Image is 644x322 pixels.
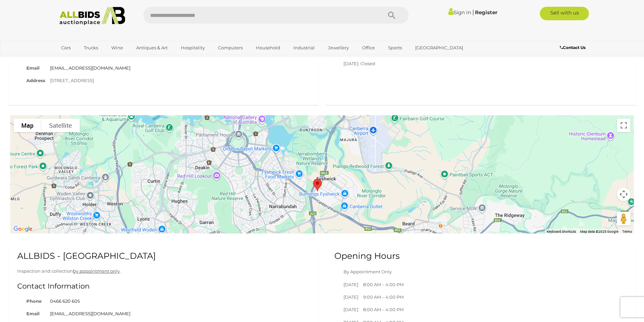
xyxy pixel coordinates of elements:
a: Sports [384,42,406,53]
h2: Opening Hours [334,251,627,261]
a: Sell with us [540,7,589,20]
td: [DATE] [341,278,361,291]
button: Drag Pegman onto the map to open Street View [617,212,630,225]
td: [DATE] [341,291,361,303]
td: 9:00 AM – 4:00 PM [361,291,406,303]
p: Inspection and collection [17,267,310,275]
a: Open this area in Google Maps (opens a new window) [12,225,34,233]
a: Trucks [79,42,102,53]
span: Map data ©2025 Google [580,229,618,234]
h2: ALLBIDS - [GEOGRAPHIC_DATA] [17,251,310,261]
img: Google [12,225,34,233]
a: Office [358,42,379,53]
u: by appointment only [73,268,120,274]
td: [DATE] [341,303,361,316]
strong: Email [26,65,40,71]
a: Cars [57,42,75,53]
a: Terms (opens in new tab) [622,229,632,234]
button: Keyboard shortcuts [547,229,576,234]
button: Show street map [14,119,41,132]
td: 8:00 AM – 4:00 PM [361,303,406,316]
h3: Contact Information [17,282,310,290]
td: [DATE]: Closed [341,57,403,70]
a: Contact Us [560,44,587,51]
button: Map camera controls [617,188,630,201]
a: [EMAIL_ADDRESS][DOMAIN_NAME] [50,65,130,71]
a: Antiques & Art [132,42,172,53]
a: [GEOGRAPHIC_DATA] [411,42,468,53]
a: by appointment only. [73,268,121,274]
a: [EMAIL_ADDRESS][DOMAIN_NAME] [50,311,130,316]
img: Allbids.com.au [56,7,129,25]
strong: Phone [26,298,42,304]
td: By Appointment Only [341,266,406,278]
a: Jewellery [324,42,353,53]
strong: Email [26,311,40,316]
b: Contact Us [560,45,586,50]
td: [STREET_ADDRESS] [48,74,133,87]
a: Register [475,9,497,16]
td: 8:00 AM – 4:00 PM [361,278,406,291]
span: | [472,8,474,16]
button: Search [375,7,409,24]
button: Toggle fullscreen view [617,119,630,132]
a: 02 6183 6877 [50,53,78,58]
button: Show satellite imagery [41,119,80,132]
a: Hospitality [176,42,209,53]
a: Sign In [448,9,471,16]
a: 0466 620 605 [50,298,80,304]
a: Household [252,42,285,53]
a: Industrial [289,42,319,53]
a: Computers [214,42,247,53]
strong: Address [26,78,45,83]
a: Wine [107,42,127,53]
